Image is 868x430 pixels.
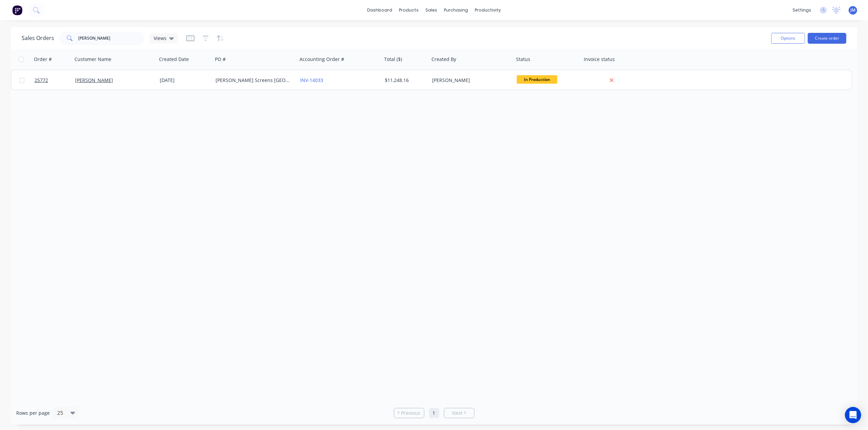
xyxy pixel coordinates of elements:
a: [PERSON_NAME] [75,77,113,83]
div: Accounting Order # [299,56,344,63]
span: Views [154,35,166,42]
div: Order # [34,56,52,63]
img: Factory [12,5,22,15]
span: In Production [517,75,557,84]
div: Customer Name [74,56,111,63]
div: $11,248.16 [385,77,425,84]
input: Search... [79,32,144,45]
div: sales [422,5,441,15]
a: Page 1 is your current page [429,408,439,418]
div: [DATE] [160,77,210,84]
div: PO # [215,56,226,63]
span: Previous [401,410,420,416]
div: settings [789,5,815,15]
span: Rows per page [16,410,50,416]
span: Next [452,410,463,416]
div: Status [516,56,530,63]
div: Created Date [159,56,189,63]
span: 25772 [35,77,48,84]
div: products [396,5,422,15]
span: JM [850,7,855,13]
div: [PERSON_NAME] [432,77,507,84]
a: Previous page [394,410,424,416]
div: purchasing [441,5,471,15]
a: Next page [444,410,474,416]
a: dashboard [364,5,396,15]
a: INV-14033 [300,77,323,83]
button: Options [771,33,805,44]
div: Total ($) [384,56,402,63]
div: [PERSON_NAME] Screens [GEOGRAPHIC_DATA] Broadbeach [216,77,291,84]
div: productivity [471,5,504,15]
div: Created By [431,56,456,63]
div: Invoice status [584,56,615,63]
a: 25772 [35,70,75,90]
ul: Pagination [391,408,477,418]
div: Open Intercom Messenger [845,407,861,423]
button: Create order [808,33,846,44]
h1: Sales Orders [22,35,54,41]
